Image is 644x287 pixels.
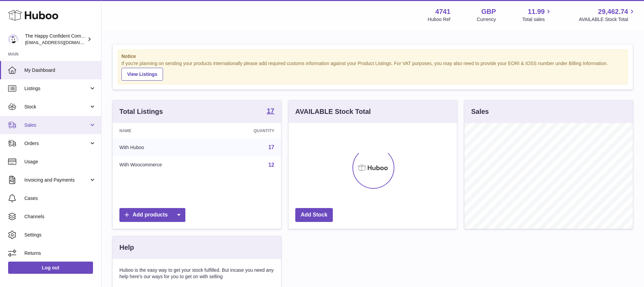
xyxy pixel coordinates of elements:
strong: 17 [267,107,274,114]
th: Quantity [217,123,281,139]
td: With Huboo [113,139,217,156]
h3: Sales [471,107,489,116]
div: The Happy Confident Company [25,33,86,46]
a: 12 [268,162,274,168]
span: My Dashboard [24,67,96,74]
span: Cases [24,195,96,202]
strong: GBP [481,7,496,16]
span: Listings [24,85,89,92]
img: contact@happyconfident.com [8,34,18,44]
strong: Notice [121,53,624,60]
a: Log out [8,262,93,274]
th: Name [113,123,217,139]
div: Currency [477,16,496,23]
a: 11.99 Total sales [522,7,552,23]
span: Stock [24,104,89,110]
span: 29,462.74 [598,7,628,16]
h3: Help [119,243,134,252]
span: Usage [24,159,96,165]
span: 11.99 [528,7,545,16]
a: View Listings [121,68,163,81]
span: Settings [24,232,96,238]
span: Total sales [522,16,552,23]
h3: Total Listings [119,107,163,116]
td: With Woocommerce [113,156,217,174]
p: Huboo is the easy way to get your stock fulfilled. But incase you need any help here's our ways f... [119,267,274,280]
h3: AVAILABLE Stock Total [295,107,371,116]
a: Add Stock [295,208,333,222]
div: If you're planning on sending your products internationally please add required customs informati... [121,60,624,81]
span: Invoicing and Payments [24,177,89,183]
div: Huboo Ref [428,16,451,23]
a: 17 [267,107,274,116]
span: [EMAIL_ADDRESS][DOMAIN_NAME] [25,40,99,45]
span: Returns [24,250,96,257]
a: 29,462.74 AVAILABLE Stock Total [579,7,636,23]
span: Orders [24,140,89,147]
strong: 4741 [435,7,451,16]
span: AVAILABLE Stock Total [579,16,636,23]
span: Sales [24,122,89,128]
span: Channels [24,213,96,220]
a: Add products [119,208,185,222]
a: 17 [268,144,274,150]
